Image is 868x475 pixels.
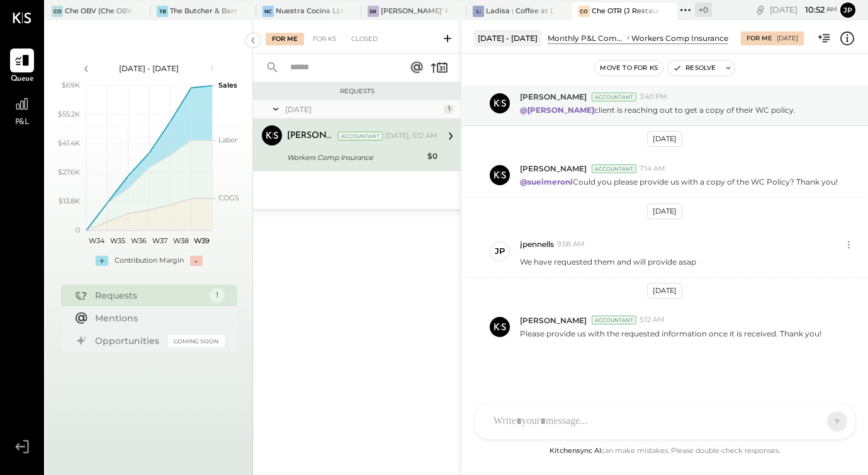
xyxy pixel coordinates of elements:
div: Mentions [95,312,218,324]
text: Labor [218,135,237,144]
div: [DATE] [647,131,682,147]
div: - [190,256,203,266]
a: Queue [1,49,43,85]
text: 0 [76,226,80,234]
div: [DATE] [647,283,682,299]
span: jpennells [520,239,554,249]
button: jp [840,3,855,18]
div: [PERSON_NAME] [287,130,335,142]
div: 1 [210,288,225,303]
text: W35 [110,236,125,245]
div: jp [495,245,505,257]
div: CO [578,6,590,17]
div: Accountant [592,164,636,173]
div: Requests [259,87,454,96]
a: P&L [1,92,43,129]
div: For KS [307,33,342,45]
div: [PERSON_NAME]' Rooftop - Ignite [381,6,448,16]
div: NC [262,6,274,17]
div: 1 [444,104,454,114]
text: W38 [172,236,188,245]
div: [DATE] [777,34,798,43]
span: [PERSON_NAME] [520,315,587,326]
span: Queue [11,74,34,85]
div: The Butcher & Barrel (L Argento LLC) - [GEOGRAPHIC_DATA] [170,6,237,16]
span: [PERSON_NAME] [520,163,587,174]
div: [DATE] [770,4,837,16]
div: Coming Soon [168,335,225,347]
div: Che OBV (Che OBV LLC) - Ignite [65,6,132,16]
text: $41.4K [58,139,80,147]
text: COGS [218,193,239,202]
div: SR [368,6,379,17]
div: Closed [345,33,384,45]
div: [DATE] [285,104,441,115]
strong: @sueimeroni [520,177,573,186]
span: 5:12 AM [640,315,665,325]
div: + [96,256,108,266]
div: Workers Comp Insurance [631,33,728,43]
span: [PERSON_NAME] [520,91,587,102]
strong: @[PERSON_NAME] [520,105,594,115]
text: W34 [89,236,105,245]
div: + 0 [695,3,712,17]
span: P&L [15,117,30,129]
div: For Me [266,33,304,45]
div: $0 [427,150,437,163]
text: $55.2K [58,110,80,118]
text: $27.6K [58,168,80,176]
text: W37 [152,236,167,245]
text: W36 [130,236,146,245]
div: Accountant [338,132,383,140]
span: 9:58 AM [557,239,585,249]
div: Che OTR (J Restaurant LLC) - Ignite [592,6,658,16]
div: Workers Comp Insurance [287,151,424,164]
div: [DATE] - [DATE] [96,63,203,74]
div: [DATE] - [DATE] [474,30,541,46]
p: Could you please provide us with a copy of the WC Policy? Thank you! [520,176,838,187]
div: [DATE], 5:12 AM [385,131,437,141]
button: Move to for ks [595,60,663,76]
div: Accountant [592,316,636,324]
div: Ladisa : Coffee at Lola's [486,6,553,16]
text: $69K [62,81,80,89]
div: CO [52,6,63,17]
text: W39 [193,236,209,245]
div: L: [473,6,484,17]
span: 3:40 PM [640,92,667,102]
p: Please provide us with the requested information once it is received. Thank you! [520,328,821,339]
button: Resolve [668,60,721,76]
text: Sales [218,81,237,89]
span: 7:14 AM [640,164,665,174]
div: Monthly P&L Comparison [548,33,625,43]
p: We have requested them and will provide asap [520,256,696,267]
div: [DATE] [647,203,682,219]
div: Contribution Margin [115,256,184,266]
span: am [826,5,837,14]
div: For Me [747,34,772,43]
div: Nuestra Cocina LLC - [GEOGRAPHIC_DATA] [276,6,342,16]
text: $13.8K [59,197,80,205]
div: TB [157,6,168,17]
div: Accountant [592,93,636,101]
div: Requests [95,289,203,302]
span: 10 : 52 [799,4,825,16]
div: Opportunities [95,335,162,347]
div: copy link [754,3,767,16]
p: client is reaching out to get a copy of their WC policy. [520,105,796,115]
